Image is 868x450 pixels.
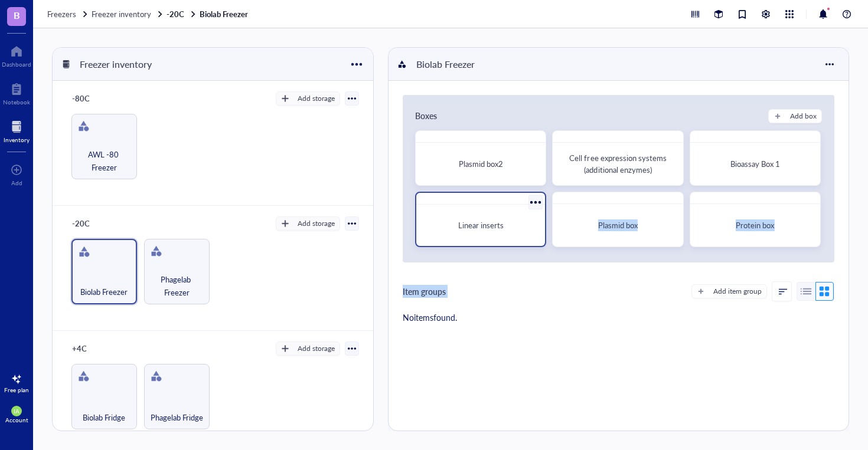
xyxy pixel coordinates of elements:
button: Add storage [276,341,340,356]
a: Dashboard [2,42,31,68]
span: Plasmid box2 [459,158,503,169]
a: -20CBiolab Freezer [167,9,250,19]
div: Inventory [4,136,30,143]
div: Biolab Freezer [411,54,482,74]
span: Protein box [736,219,774,231]
div: +4C [67,340,138,357]
div: Add item group [713,286,762,297]
div: Boxes [415,109,437,123]
button: Add storage [276,216,340,231]
span: Plasmid box [598,219,638,231]
div: Add [11,179,22,186]
a: Freezer inventory [92,9,164,19]
button: Add storage [276,91,340,106]
button: Add item group [691,284,767,298]
span: Biolab Freezer [80,285,128,298]
span: Phagelab Fridge [151,411,203,424]
div: Item groups [403,285,446,298]
span: Cell free expression systems (additional enzymes) [569,152,668,175]
div: Add storage [298,93,335,104]
a: Freezers [47,9,89,19]
a: Notebook [3,80,30,106]
span: Phagelab Freezer [149,273,204,299]
span: Biolab Fridge [83,411,125,424]
span: B [14,8,20,22]
span: Bioassay Box 1 [730,158,780,169]
div: Freezer inventory [74,54,157,74]
a: Inventory [4,117,30,143]
span: Freezers [47,8,76,19]
div: No items found. [403,311,457,324]
span: AWL -80 Freezer [77,148,132,174]
div: Account [5,416,28,423]
div: -20C [67,215,138,232]
span: IA [14,408,19,415]
div: Notebook [3,98,30,106]
div: Free plan [4,386,29,393]
div: Add storage [298,343,335,354]
div: Add box [790,111,817,121]
button: Add box [768,109,822,123]
div: Dashboard [2,61,31,68]
div: Add storage [298,218,335,229]
span: Linear inserts [458,219,504,231]
div: -80C [67,90,138,107]
span: Freezer inventory [92,8,151,19]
